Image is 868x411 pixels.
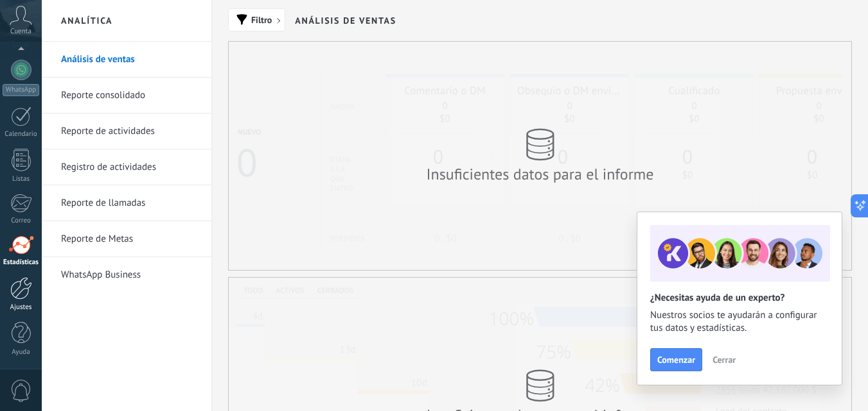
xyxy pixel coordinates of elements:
li: Reporte de Metas [42,221,211,257]
span: Comenzar [657,355,695,364]
div: WhatsApp [3,84,39,96]
a: WhatsApp Business [61,257,199,293]
button: Filtro [228,8,285,31]
div: Correo [3,217,40,225]
li: Reporte consolidado [42,78,211,113]
button: Cerrar [707,350,741,369]
a: Reporte de llamadas [61,185,199,221]
a: Reporte de actividades [61,113,199,149]
div: Listas [3,175,40,183]
span: Cuenta [10,28,31,36]
h2: ¿Necesitas ayuda de un experto? [650,292,829,304]
li: Registro de actividades [42,149,211,185]
span: Filtro [251,15,272,24]
a: Análisis de ventas [61,42,199,78]
span: Cerrar [713,355,736,364]
a: Reporte consolidado [61,78,199,113]
button: Comenzar [650,348,702,371]
li: Reporte de actividades [42,113,211,149]
div: Calendario [3,130,40,138]
li: WhatsApp Business [42,257,211,292]
li: Reporte de llamadas [42,185,211,221]
a: Registro de actividades [61,149,199,185]
a: Reporte de Metas [61,221,199,257]
li: Análisis de ventas [42,42,211,78]
div: Estadísticas [3,258,40,267]
div: Insuficientes datos para el informe [425,164,656,184]
div: Ajustes [3,303,40,312]
div: Ayuda [3,348,40,356]
span: Nuestros socios te ayudarán a configurar tus datos y estadísticas. [650,309,829,335]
